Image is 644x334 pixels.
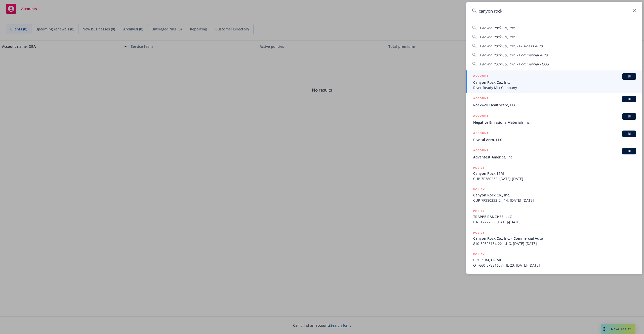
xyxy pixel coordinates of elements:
span: Canyon Rock Co., Inc. - Commercial Flood [480,62,549,66]
h5: POLICY [473,165,485,170]
span: BI [624,74,634,79]
h5: POLICY [473,252,485,257]
h5: ACCOUNT [473,73,489,79]
h5: POLICY [473,208,485,214]
h5: POLICY [473,187,485,192]
input: Search... [466,2,642,20]
a: ACCOUNTBIPivotal Aero, LLC [466,128,642,145]
a: ACCOUNTBIRockwell Healthcare, LLC [466,93,642,110]
span: Canyon Rock Co., Inc. - Commercial Auto [480,53,548,57]
span: Advantest America, Inc. [473,154,636,160]
span: Canyon Rock Co., Inc. [480,25,515,30]
a: POLICYCanyon Rock $1MCUP-7P380232, [DATE]-[DATE] [466,162,642,184]
span: Canyon Rock Co., Inc. - Business Auto [480,44,543,48]
a: ACCOUNTBICanyon Rock Co., Inc.River Ready Mix Company [466,70,642,93]
h5: ACCOUNT [473,113,489,119]
span: Canyon Rock Co., Inc. [473,192,636,198]
span: 810-5P826134-22-14-G, [DATE]-[DATE] [473,241,636,246]
span: River Ready Mix Company [473,85,636,90]
h5: ACCOUNT [473,148,489,154]
span: CUP-7P380232, [DATE]-[DATE] [473,176,636,181]
h5: ACCOUNT [473,96,489,102]
h5: POLICY [473,230,485,235]
span: Pivotal Aero, LLC [473,137,636,142]
span: Canyon Rock Co., Inc. [473,80,636,85]
a: ACCOUNTBINegative Emissions Materials Inc. [466,110,642,128]
span: BI [624,149,634,153]
span: Rockwell Healthcare, LLC [473,102,636,108]
span: Negative Emissions Materials Inc. [473,120,636,125]
a: POLICYPROP, IM, CRIMEQT-660-5P881657-TIL-23, [DATE]-[DATE] [466,249,642,271]
a: POLICYTRAPPE RANCHES, LLCEX-5T727288, [DATE]-[DATE] [466,206,642,227]
span: BI [624,114,634,119]
span: Canyon Rock Co., Inc. [480,34,515,39]
span: TRAPPE RANCHES, LLC [473,214,636,219]
span: BI [624,97,634,101]
span: EX-5T727288, [DATE]-[DATE] [473,219,636,225]
h5: ACCOUNT [473,131,489,137]
a: ACCOUNTBIAdvantest America, Inc. [466,145,642,162]
span: Canyon Rock $1M [473,171,636,176]
span: CUP-7P380232-24-14, [DATE]-[DATE] [473,198,636,203]
a: POLICYCanyon Rock Co., Inc. - Commercial Auto810-5P826134-22-14-G, [DATE]-[DATE] [466,227,642,249]
span: QT-660-5P881657-TIL-23, [DATE]-[DATE] [473,263,636,268]
span: Canyon Rock Co., Inc. - Commercial Auto [473,236,636,241]
span: PROP, IM, CRIME [473,257,636,263]
span: BI [624,132,634,136]
a: POLICYCanyon Rock Co., Inc.CUP-7P380232-24-14, [DATE]-[DATE] [466,184,642,206]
